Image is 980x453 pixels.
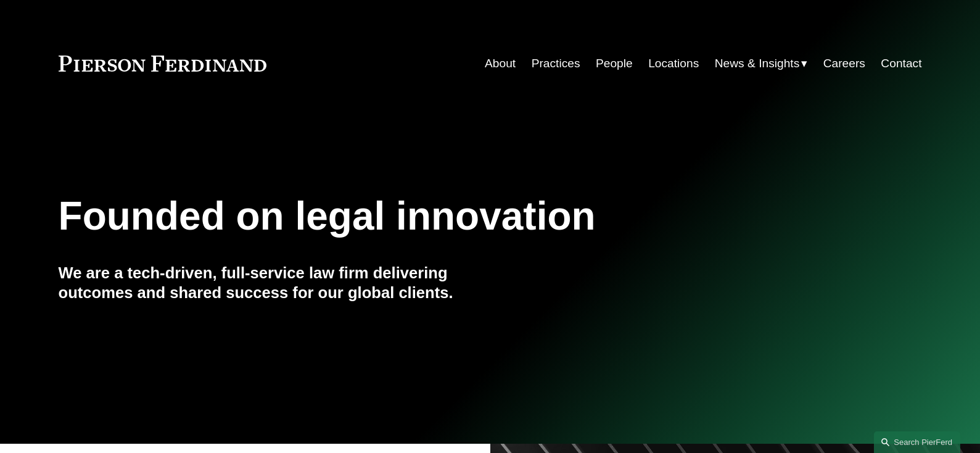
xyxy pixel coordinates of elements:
a: Contact [881,52,921,75]
a: Careers [823,52,865,75]
a: People [596,52,633,75]
a: folder dropdown [715,52,808,75]
span: News & Insights [715,53,800,75]
h4: We are a tech-driven, full-service law firm delivering outcomes and shared success for our global... [59,263,490,303]
a: Practices [532,52,580,75]
a: About [485,52,516,75]
a: Locations [648,52,699,75]
h1: Founded on legal innovation [59,194,778,239]
a: Search this site [874,431,960,453]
